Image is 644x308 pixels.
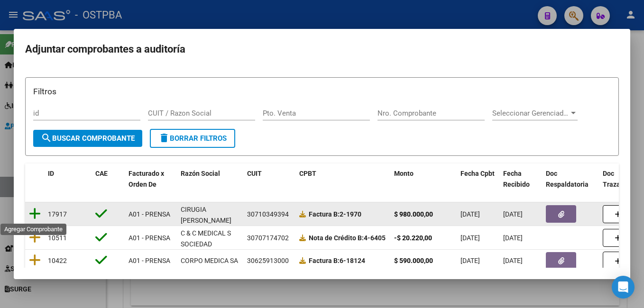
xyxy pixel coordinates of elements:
[603,170,641,188] span: Doc Trazabilidad
[129,170,164,188] span: Facturado x Orden De
[503,257,523,264] span: [DATE]
[25,40,619,58] h2: Adjuntar comprobantes a auditoría
[41,132,52,144] mat-icon: search
[181,228,239,260] div: C & C MEDICAL S SOCIEDAD ANONIMA
[309,257,365,264] strong: 6-18124
[460,257,480,264] span: [DATE]
[48,210,67,218] span: 17917
[309,257,340,264] span: Factura B:
[181,255,238,266] div: CORPO MEDICA SA
[41,134,135,143] span: Buscar Comprobante
[460,234,480,242] span: [DATE]
[150,129,235,148] button: Borrar Filtros
[503,170,530,188] span: Fecha Recibido
[181,204,239,236] div: CIRUGIA [PERSON_NAME] SRL
[44,163,92,195] datatable-header-cell: ID
[125,163,177,195] datatable-header-cell: Facturado x Orden De
[394,210,433,218] strong: $ 980.000,00
[492,109,569,118] span: Seleccionar Gerenciador
[243,163,295,195] datatable-header-cell: CUIT
[546,170,589,188] span: Doc Respaldatoria
[499,163,542,195] datatable-header-cell: Fecha Recibido
[33,130,142,147] button: Buscar Comprobante
[48,170,54,177] span: ID
[129,210,170,218] span: A01 - PRENSA
[309,234,364,242] span: Nota de Crédito B:
[181,170,220,177] span: Razón Social
[390,163,457,195] datatable-header-cell: Monto
[247,170,262,177] span: CUIT
[177,163,243,195] datatable-header-cell: Razón Social
[129,234,170,242] span: A01 - PRENSA
[129,257,170,264] span: A01 - PRENSA
[394,257,433,264] strong: $ 590.000,00
[309,210,361,218] strong: 2-1970
[247,234,289,242] span: 30707174702
[158,134,227,143] span: Borrar Filtros
[309,234,386,242] strong: 4-6405
[612,276,635,299] div: Open Intercom Messenger
[503,210,523,218] span: [DATE]
[394,234,432,242] strong: -$ 20.220,00
[542,163,599,195] datatable-header-cell: Doc Respaldatoria
[92,163,125,195] datatable-header-cell: CAE
[247,210,289,218] span: 30710349394
[295,163,390,195] datatable-header-cell: CPBT
[247,257,289,264] span: 30625913000
[457,163,499,195] datatable-header-cell: Fecha Cpbt
[158,132,170,144] mat-icon: delete
[33,85,611,98] h3: Filtros
[48,257,67,264] span: 10422
[460,210,480,218] span: [DATE]
[48,234,67,242] span: 10511
[95,170,108,177] span: CAE
[394,170,414,177] span: Monto
[460,170,495,177] span: Fecha Cpbt
[309,210,340,218] span: Factura B:
[503,234,523,242] span: [DATE]
[299,170,316,177] span: CPBT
